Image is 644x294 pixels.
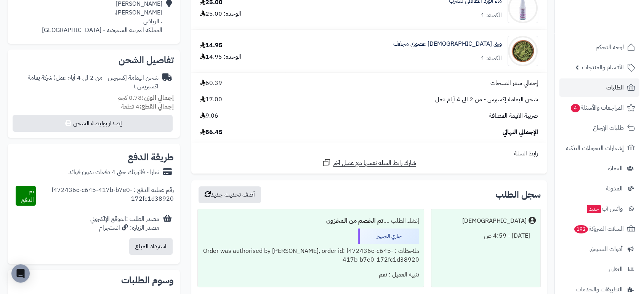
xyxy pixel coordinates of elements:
small: 4 قطعة [121,102,174,111]
div: تنبيه العميل : نعم [202,267,419,282]
h3: سجل الطلب [495,190,541,199]
div: شحن اليمامة إكسبرس - من 2 الى 4 أيام عمل [14,73,159,91]
div: [DEMOGRAPHIC_DATA] [462,217,527,225]
div: رابط السلة [194,149,544,158]
img: 1742032893-Dandelion%20Organic%20JPEG-90x90.jpg [508,36,538,66]
span: التقارير [608,264,623,275]
span: طلبات الإرجاع [593,123,624,133]
span: 9.06 [200,112,218,120]
span: العملاء [608,163,623,174]
a: ورق [DEMOGRAPHIC_DATA] عضوي مجفف [393,40,502,48]
div: جاري التجهيز [358,228,419,244]
button: استرداد المبلغ [129,238,173,255]
a: لوحة التحكم [559,38,639,56]
div: الوحدة: 14.95 [200,53,241,61]
span: 4 [571,104,580,112]
span: 86.45 [200,128,223,137]
button: أضف تحديث جديد [199,186,261,203]
span: الأقسام والمنتجات [582,62,624,73]
h2: طريقة الدفع [128,153,174,162]
span: جديد [587,205,601,213]
span: 60.39 [200,79,222,88]
span: أدوات التسويق [590,244,623,254]
div: [DATE] - 4:59 ص [436,228,536,243]
a: المراجعات والأسئلة4 [559,99,639,117]
span: وآتس آب [586,203,623,214]
div: 14.95 [200,41,223,50]
div: رقم عملية الدفع : f472436c-c645-417b-b7e0-172fc1d38920 [36,186,174,206]
span: السلات المتروكة [574,224,624,234]
span: المدونة [606,183,623,194]
span: 192 [574,225,588,233]
h2: تفاصيل الشحن [14,56,174,65]
div: الوحدة: 25.00 [200,10,241,18]
a: السلات المتروكة192 [559,220,639,238]
span: الطلبات [606,82,624,93]
span: تم الدفع [21,187,34,205]
span: الإجمالي النهائي [503,128,538,137]
strong: إجمالي الوزن: [142,93,174,102]
a: طلبات الإرجاع [559,119,639,137]
a: الطلبات [559,78,639,97]
div: Open Intercom Messenger [11,264,30,283]
div: مصدر الطلب :الموقع الإلكتروني [90,215,159,232]
span: المراجعات والأسئلة [570,102,624,113]
span: 17.00 [200,95,222,104]
span: شحن اليمامة إكسبرس - من 2 الى 4 أيام عمل [435,95,538,104]
span: إشعارات التحويلات البنكية [566,143,624,153]
a: أدوات التسويق [559,240,639,258]
div: مصدر الزيارة: انستجرام [90,224,159,232]
button: إصدار بوليصة الشحن [13,115,173,132]
small: 0.78 كجم [117,93,174,102]
h2: وسوم الطلبات [14,276,174,285]
div: الكمية: 1 [481,54,502,63]
div: الكمية: 1 [481,11,502,20]
img: logo-2.png [592,21,637,37]
a: العملاء [559,159,639,177]
b: تم الخصم من المخزون [326,216,383,225]
span: لوحة التحكم [596,42,624,53]
div: تمارا - فاتورتك حتى 4 دفعات بدون فوائد [69,168,159,177]
strong: إجمالي القطع: [139,102,174,111]
span: ( شركة يمامة اكسبريس ) [28,73,159,91]
a: إشعارات التحويلات البنكية [559,139,639,157]
div: ملاحظات : Order was authorised by [PERSON_NAME], order id: f472436c-c645-417b-b7e0-172fc1d38920 [202,244,419,267]
a: وآتس آبجديد [559,200,639,218]
span: إجمالي سعر المنتجات [490,79,538,88]
a: التقارير [559,260,639,278]
span: شارك رابط السلة نفسها مع عميل آخر [333,159,416,168]
a: المدونة [559,179,639,198]
div: إنشاء الطلب .... [202,214,419,228]
span: ضريبة القيمة المضافة [489,112,538,120]
a: شارك رابط السلة نفسها مع عميل آخر [322,158,416,168]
